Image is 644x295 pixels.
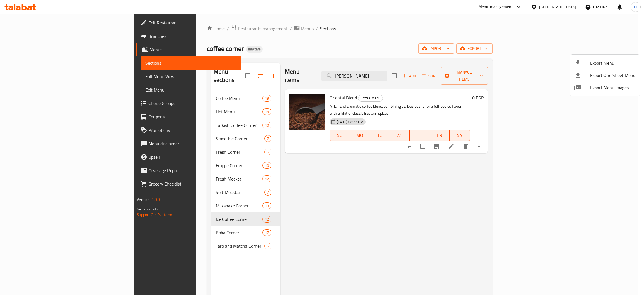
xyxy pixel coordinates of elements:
li: Export Menu images [570,81,640,94]
span: Export Menu images [590,84,636,91]
li: Export menu items [570,57,640,69]
li: Export one sheet menu items [570,69,640,81]
span: Export One Sheet Menu [590,72,636,79]
span: Export Menu [590,60,636,66]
